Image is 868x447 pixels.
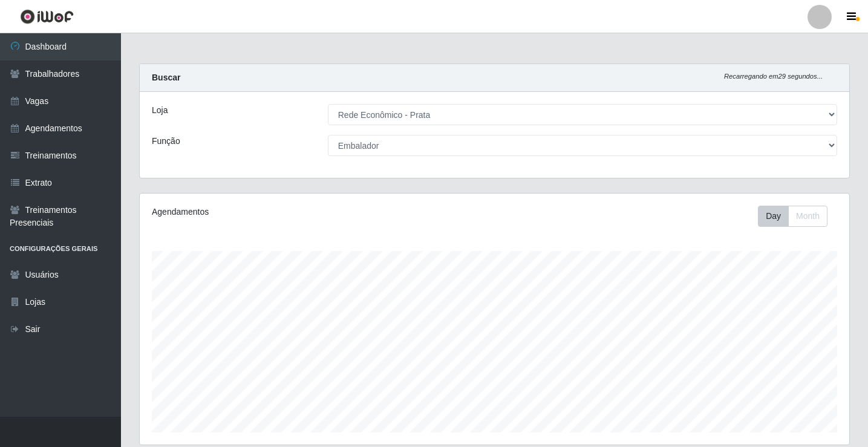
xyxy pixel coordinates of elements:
[152,135,180,148] label: Função
[758,206,837,227] div: Toolbar with button groups
[152,206,427,218] div: Agendamentos
[152,104,168,117] label: Loja
[788,206,827,227] button: Month
[20,9,74,24] img: CoreUI Logo
[758,206,827,227] div: First group
[152,73,180,82] strong: Buscar
[724,73,823,80] i: Recarregando em 29 segundos...
[758,206,789,227] button: Day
